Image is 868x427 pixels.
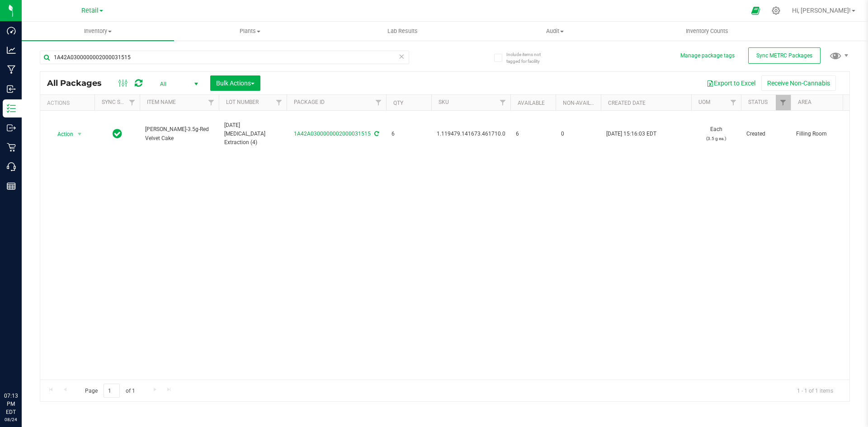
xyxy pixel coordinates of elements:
inline-svg: Retail [7,143,16,152]
iframe: Resource center [9,355,36,382]
p: 08/24 [4,416,18,423]
span: Inventory Counts [674,27,741,35]
span: [DATE] [MEDICAL_DATA] Extraction (4) [224,121,281,147]
a: Package ID [294,99,325,105]
span: 6 [516,130,550,138]
span: Filling Room [796,130,853,138]
a: Filter [272,95,287,110]
inline-svg: Manufacturing [7,65,16,74]
span: Bulk Actions [216,80,255,87]
inline-svg: Call Center [7,162,16,171]
span: Page of 1 [77,384,142,398]
span: 1.119479.141673.461710.0 [437,130,505,138]
span: Each [697,125,736,142]
a: Area [798,99,811,105]
span: Plants [175,27,326,35]
button: Manage package tags [680,52,735,60]
div: Manage settings [770,6,782,15]
a: Audit [479,22,631,41]
inline-svg: Reports [7,182,16,191]
span: Include items not tagged for facility [506,51,552,65]
input: 1 [104,384,120,398]
span: Hi, [PERSON_NAME]! [792,7,851,14]
span: Sync METRC Packages [756,52,812,59]
a: 1A42A0300000002000031515 [294,131,371,137]
span: 1 - 1 of 1 items [790,384,840,397]
span: Lab Results [375,27,430,35]
a: Inventory [22,22,174,41]
a: Plants [174,22,326,41]
a: Status [748,99,768,105]
span: [DATE] 15:16:03 EDT [606,130,656,138]
button: Export to Excel [701,75,761,91]
a: Filter [776,95,791,110]
span: Sync from Compliance System [373,131,379,137]
a: UOM [698,99,710,105]
a: Non-Available [563,100,603,106]
span: select [74,128,85,141]
a: Item Name [147,99,176,105]
a: Created Date [608,100,646,106]
a: Filter [371,95,386,110]
a: SKU [439,99,449,105]
span: Clear [398,51,405,62]
a: Filter [204,95,219,110]
span: Retail [81,7,99,14]
p: (3.5 g ea.) [697,134,736,143]
inline-svg: Analytics [7,46,16,55]
span: Audit [479,27,631,35]
a: Filter [495,95,510,110]
a: Lot Number [226,99,259,105]
inline-svg: Dashboard [7,26,16,35]
button: Sync METRC Packages [748,47,821,64]
span: Created [746,130,785,138]
span: All Packages [47,78,111,88]
span: Open Ecommerce Menu [745,2,766,19]
a: Qty [393,100,403,106]
inline-svg: Outbound [7,123,16,132]
a: Available [518,100,545,106]
p: 07:13 PM EDT [4,392,18,416]
a: Sync Status [102,99,137,105]
button: Bulk Actions [210,75,260,91]
a: Filter [125,95,140,110]
span: 0 [561,130,595,138]
inline-svg: Inventory [7,104,16,113]
button: Receive Non-Cannabis [761,75,836,91]
div: Actions [47,100,91,106]
a: Inventory Counts [631,22,783,41]
span: [PERSON_NAME]-3.5g-Red Velvet Cake [145,125,213,142]
a: Lab Results [326,22,479,41]
input: Search Package ID, Item Name, SKU, Lot or Part Number... [40,51,409,64]
span: Inventory [22,27,174,35]
span: Action [49,128,74,141]
span: In Sync [113,127,122,140]
inline-svg: Inbound [7,84,16,94]
span: 6 [392,130,426,138]
a: Filter [726,95,741,110]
